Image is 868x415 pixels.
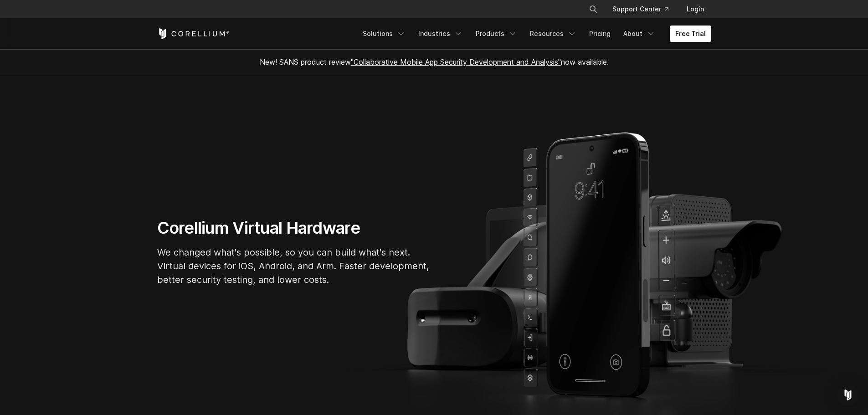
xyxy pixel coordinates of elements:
a: Resources [524,26,582,42]
a: "Collaborative Mobile App Security Development and Analysis" [351,57,561,67]
h1: Corellium Virtual Hardware [157,218,431,238]
div: Navigation Menu [357,26,711,42]
a: Support Center [605,1,676,17]
button: Search [585,1,601,17]
div: Open Intercom Messenger [837,384,859,406]
span: New! SANS product review now available. [260,57,609,67]
a: About [618,26,661,42]
a: Pricing [584,26,616,42]
div: Navigation Menu [578,1,711,17]
a: Free Trial [670,26,711,42]
a: Corellium Home [157,28,230,39]
a: Industries [413,26,468,42]
a: Products [470,26,523,42]
a: Login [679,1,711,17]
a: Solutions [357,26,411,42]
p: We changed what's possible, so you can build what's next. Virtual devices for iOS, Android, and A... [157,246,431,287]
